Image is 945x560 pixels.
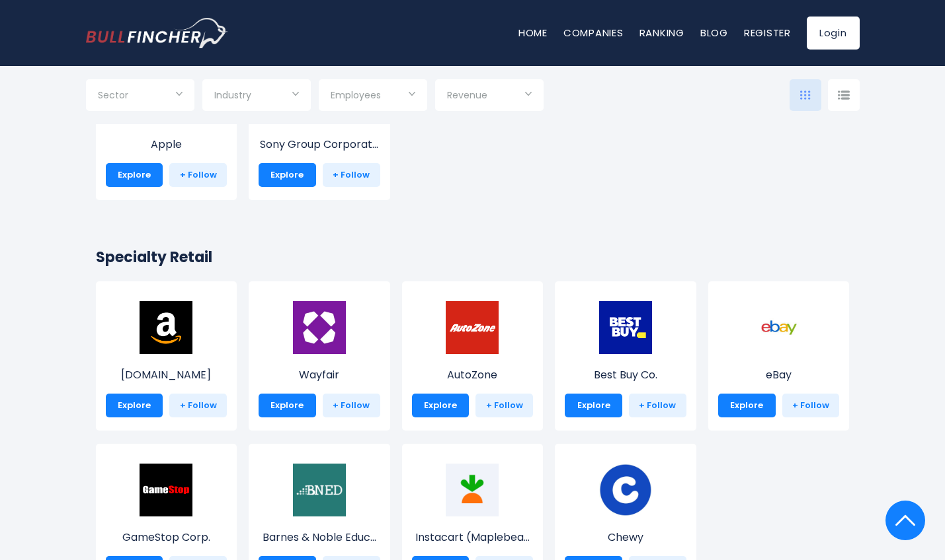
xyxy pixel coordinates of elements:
input: Selection [447,85,532,108]
img: AMZN.png [140,301,192,354]
h2: Specialty Retail [96,246,850,268]
p: Chewy [565,530,686,545]
a: + Follow [323,394,380,417]
a: + Follow [169,163,227,187]
a: + Follow [629,394,686,417]
img: icon-comp-list-view.svg [838,90,850,100]
p: Wayfair [259,367,380,383]
input: Selection [98,85,183,108]
p: eBay [718,367,840,383]
img: BNED.png [293,464,346,516]
a: Best Buy Co. [565,326,686,383]
a: Login [807,17,860,50]
a: Explore [106,163,163,187]
img: bullfincher logo [86,18,228,48]
p: AutoZone [412,367,534,383]
a: Blog [700,26,728,40]
span: Sector [98,89,128,101]
a: eBay [718,326,840,383]
a: Explore [106,394,163,417]
a: + Follow [323,163,380,187]
a: + Follow [169,394,227,417]
a: Chewy [565,488,686,545]
a: Explore [412,394,470,417]
p: Apple [106,137,227,153]
input: Selection [214,85,299,108]
a: Wayfair [259,326,380,383]
p: Best Buy Co. [565,367,686,383]
a: Explore [565,394,622,417]
p: Amazon.com [106,367,227,383]
a: Instacart (Maplebea... [412,488,534,545]
img: CHWY.jpeg [599,464,652,516]
img: icon-comp-grid.svg [800,90,811,100]
img: AZO.png [446,301,499,354]
a: AutoZone [412,326,534,383]
a: GameStop Corp. [106,488,227,545]
img: EBAY.png [753,301,805,354]
img: CART.png [446,464,499,516]
a: Go to homepage [86,18,228,48]
span: Industry [214,89,251,101]
a: Register [744,26,791,40]
img: W.png [293,301,346,354]
span: Revenue [447,89,487,101]
a: Explore [259,163,316,187]
a: Explore [718,394,776,417]
span: Employees [331,89,381,101]
p: Sony Group Corporation [259,137,380,153]
p: GameStop Corp. [106,530,227,545]
a: [DOMAIN_NAME] [106,326,227,383]
a: Ranking [639,26,684,40]
a: + Follow [782,394,840,417]
a: Barnes & Noble Educ... [259,488,380,545]
input: Selection [331,85,415,108]
p: Instacart (Maplebear) [412,530,534,545]
a: + Follow [475,394,533,417]
a: Explore [259,394,316,417]
img: GME.png [140,464,192,516]
img: BBY.png [599,301,652,354]
p: Barnes & Noble Education [259,530,380,545]
a: Home [518,26,548,40]
a: Companies [563,26,624,40]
